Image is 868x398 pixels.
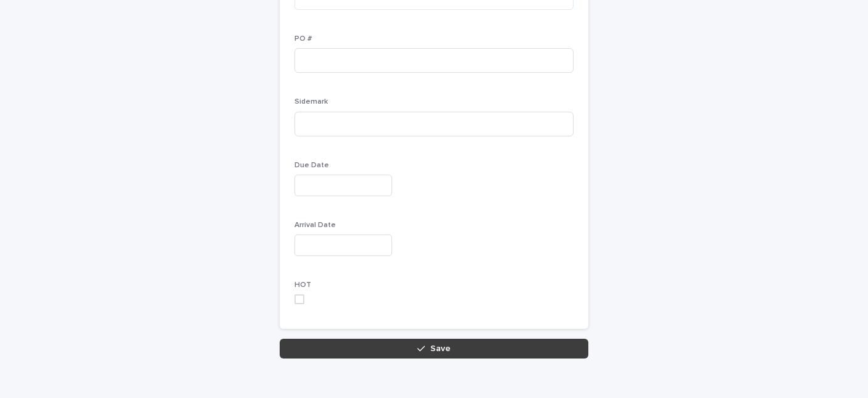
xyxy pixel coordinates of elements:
[294,281,311,289] span: HOT
[280,339,588,359] button: Save
[294,222,336,229] span: Arrival Date
[430,344,451,353] span: Save
[294,35,312,43] span: PO #
[294,162,329,169] span: Due Date
[294,98,328,106] span: Sidemark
